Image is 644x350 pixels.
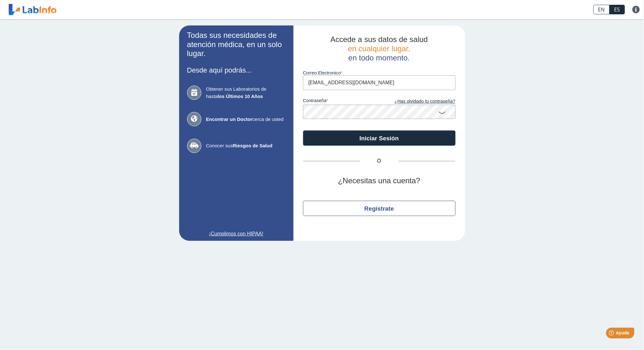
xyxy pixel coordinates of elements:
label: Correo Electronico [303,70,456,75]
h2: Todas sus necesidades de atención médica, en un solo lugar. [187,31,286,58]
button: Regístrate [303,201,456,216]
h3: Desde aquí podrás... [187,66,286,74]
span: Obtener sus Laboratorios de hasta [206,86,286,100]
label: contraseña [303,98,379,105]
a: ¡Cumplimos con HIPAA! [187,230,286,238]
span: cerca de usted [206,116,286,123]
span: O [360,157,398,165]
span: Conocer sus [206,142,286,150]
span: en cualquier lugar, [348,44,410,53]
b: Riesgos de Salud [233,143,273,148]
button: Iniciar Sesión [303,130,456,146]
span: Accede a sus datos de salud [330,35,428,44]
a: EN [593,5,610,14]
span: en todo momento. [349,53,410,62]
b: los Últimos 10 Años [218,94,263,99]
h2: ¿Necesitas una cuenta? [303,176,456,185]
iframe: Help widget launcher [587,325,637,343]
a: ES [610,5,625,14]
b: Encontrar un Doctor [206,116,253,122]
a: ¿Has olvidado tu contraseña? [379,98,456,105]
